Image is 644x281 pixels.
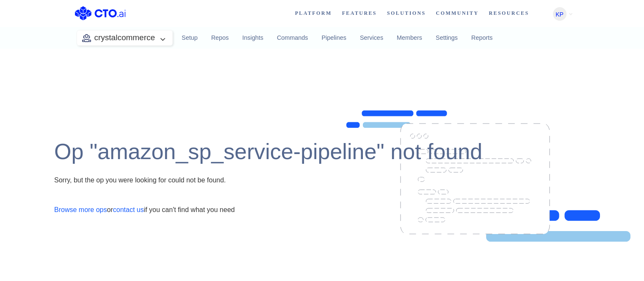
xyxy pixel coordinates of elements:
a: Insights [235,27,270,50]
a: Commands [270,27,315,50]
a: Setup [175,27,205,50]
a: Pipelines [315,27,353,50]
div: or if you can't find what you need [54,205,235,215]
span: Features [342,6,387,20]
a: Members [390,27,429,50]
span: Resources [489,6,539,20]
button: KP [553,7,567,21]
a: Browse more ops [54,206,107,213]
span: Solutions [387,6,436,20]
div: Sorry, but the op you were looking for could not be found. [54,175,226,186]
a: Community [436,6,489,20]
a: contact us [113,206,144,213]
a: Platform [295,6,342,20]
a: Reports [464,27,499,50]
span: KP [556,8,564,21]
a: Services [353,27,390,50]
img: CTO.ai Logo [75,6,126,20]
a: Settings [429,27,464,50]
div: Op "amazon_sp_service-pipeline" not found [54,137,482,166]
a: Repos [205,27,236,50]
button: crystalcommerce [77,30,173,45]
